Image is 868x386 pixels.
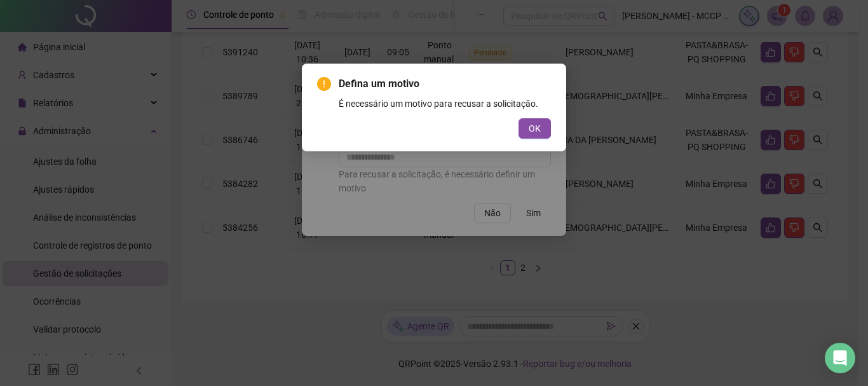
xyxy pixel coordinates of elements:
span: OK [529,121,541,135]
div: Open Intercom Messenger [825,343,855,373]
span: exclamation-circle [317,77,331,91]
div: É necessário um motivo para recusar a solicitação. [339,97,551,111]
button: OK [519,118,551,139]
span: Defina um motivo [339,76,551,92]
